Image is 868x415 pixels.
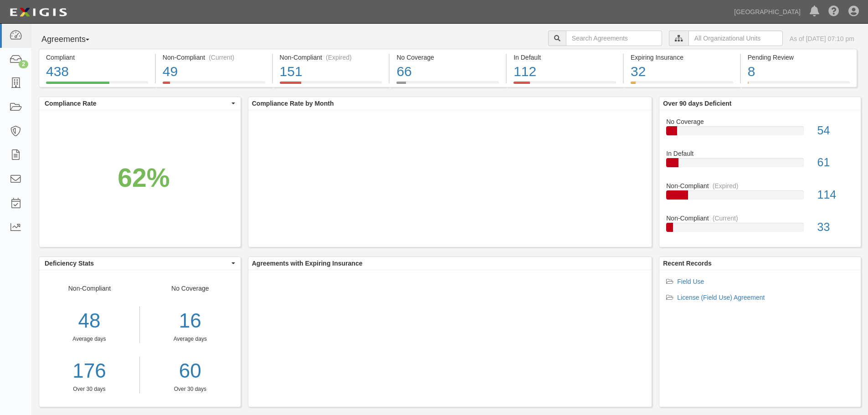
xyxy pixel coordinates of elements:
[663,100,731,107] b: Over 90 days Deficient
[19,60,28,68] div: 2
[790,34,854,43] div: As of [DATE] 07:10 pm
[713,181,739,190] div: (Expired)
[140,284,241,393] div: No Coverage
[666,117,854,149] a: No Coverage54
[396,62,499,82] div: 66
[666,181,854,214] a: Non-Compliant(Expired)114
[46,53,148,62] div: Compliant
[624,82,740,89] a: Expiring Insurance32
[163,53,265,62] div: Non-Compliant (Current)
[118,159,169,197] div: 62%
[677,278,704,285] a: Field Use
[252,100,334,107] b: Compliance Rate by Month
[396,53,499,62] div: No Coverage
[39,97,241,110] button: Compliance Rate
[280,62,382,82] div: 151
[666,214,854,239] a: Non-Compliant(Current)33
[811,123,861,139] div: 54
[828,6,839,17] i: Help Center - Complianz
[39,307,139,335] div: 48
[677,294,765,301] a: License (Field Use) Agreement
[507,82,623,89] a: In Default112
[252,260,363,267] b: Agreements with Expiring Insurance
[713,214,738,223] div: (Current)
[659,149,861,158] div: In Default
[748,53,850,62] div: Pending Review
[659,214,861,223] div: Non-Compliant
[147,357,234,385] a: 60
[741,82,857,89] a: Pending Review8
[156,82,272,89] a: Non-Compliant(Current)49
[811,154,861,171] div: 61
[39,335,139,343] div: Average days
[280,53,382,62] div: Non-Compliant (Expired)
[39,31,107,49] button: Agreements
[273,82,389,89] a: Non-Compliant(Expired)151
[147,335,234,343] div: Average days
[390,82,506,89] a: No Coverage66
[147,385,234,393] div: Over 30 days
[163,62,265,82] div: 49
[209,53,234,62] div: (Current)
[39,257,241,270] button: Deficiency Stats
[514,53,616,62] div: In Default
[659,117,861,126] div: No Coverage
[45,99,229,108] span: Compliance Rate
[631,53,733,62] div: Expiring Insurance
[514,62,616,82] div: 112
[39,82,155,89] a: Compliant438
[39,284,140,393] div: Non-Compliant
[811,187,861,203] div: 114
[659,181,861,190] div: Non-Compliant
[729,3,805,21] a: [GEOGRAPHIC_DATA]
[39,357,139,385] a: 176
[663,260,712,267] b: Recent Records
[326,53,352,62] div: (Expired)
[7,4,70,20] img: logo-5460c22ac91f19d4615b14bd174203de0afe785f0fc80cf4dbbc73dc1793850b.png
[811,219,861,236] div: 33
[748,62,850,82] div: 8
[46,62,148,82] div: 438
[147,307,234,335] div: 16
[688,31,783,46] input: All Organizational Units
[45,259,229,268] span: Deficiency Stats
[39,385,139,393] div: Over 30 days
[631,62,733,82] div: 32
[566,31,662,46] input: Search Agreements
[666,149,854,181] a: In Default61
